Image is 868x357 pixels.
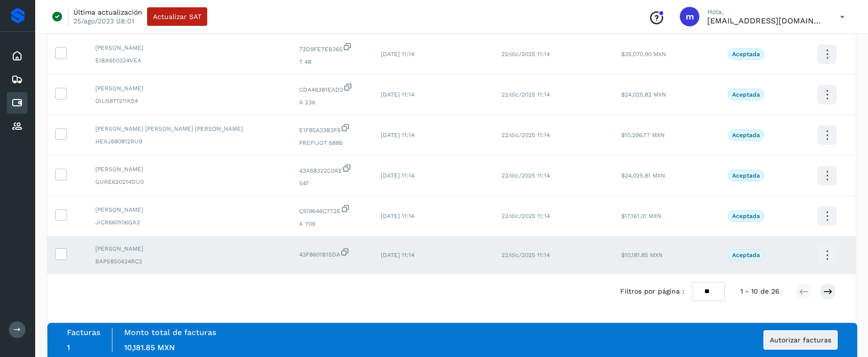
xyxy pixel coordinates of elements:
[7,92,27,114] div: Cuentas por pagar
[621,252,663,258] span: $10,181.85 MXN
[299,98,365,107] span: A 236
[381,213,414,219] span: [DATE] 11:14
[95,257,283,266] span: BAPS850424RC2
[153,13,201,20] span: Actualizar SAT
[501,132,550,139] span: 22/dic/2025 11:14
[67,343,70,352] span: 1
[95,218,283,227] span: JICR660106GA3
[67,328,100,337] label: Facturas
[381,91,414,98] span: [DATE] 11:14
[299,204,365,216] span: C519646C772E
[95,56,283,65] span: EIBA650324VEA
[381,172,414,179] span: [DATE] 11:14
[299,58,365,66] span: T 48
[299,42,365,54] span: 73D9FE7EB365
[147,7,207,26] button: Actualizar SAT
[740,286,780,297] span: 1 - 10 de 26
[299,123,365,135] span: E1F85A23B3F6
[124,343,175,352] span: 10,181.85 MXN
[732,172,760,179] p: Aceptada
[95,244,283,253] span: [PERSON_NAME]
[73,8,142,17] p: Última actualización
[501,213,550,219] span: 22/dic/2025 11:14
[381,252,414,258] span: [DATE] 11:14
[95,165,283,174] span: [PERSON_NAME]
[381,132,414,139] span: [DATE] 11:14
[381,51,414,58] span: [DATE] 11:14
[299,163,365,175] span: 43A68322C0AE
[95,97,283,105] span: OILN871211K54
[299,219,365,228] span: A 709
[770,337,831,343] span: Autorizar facturas
[763,330,838,350] button: Autorizar facturas
[732,213,760,219] p: Aceptada
[299,179,365,188] span: 547
[621,132,665,139] span: $10,296.77 MXN
[95,84,283,93] span: [PERSON_NAME]
[299,247,365,259] span: 43F8601B15DA
[621,213,661,219] span: $17,161.31 MXN
[620,286,684,297] span: Filtros por página :
[7,69,27,90] div: Embarques
[95,205,283,214] span: [PERSON_NAME]
[124,328,216,337] label: Monto total de facturas
[621,172,665,179] span: $24,025.81 MXN
[299,82,365,94] span: CDA46381EAD2
[501,51,550,58] span: 22/dic/2025 11:14
[732,132,760,139] p: Aceptada
[732,252,760,258] p: Aceptada
[95,43,283,52] span: [PERSON_NAME]
[732,51,760,58] p: Aceptada
[621,51,666,58] span: $35,070.90 MXN
[95,178,283,186] span: GURE620214DU0
[707,8,825,16] p: Hola,
[95,124,283,133] span: [PERSON_NAME] [PERSON_NAME] [PERSON_NAME]
[7,116,27,137] div: Proveedores
[501,91,550,98] span: 22/dic/2025 11:14
[707,16,825,25] p: macosta@avetransportes.com
[299,139,365,147] span: PREFIJOT 6886
[621,91,666,98] span: $24,025.82 MXN
[73,17,134,25] p: 25/ago/2023 08:01
[95,137,283,146] span: HEAJ680812RU9
[501,252,550,258] span: 22/dic/2025 11:14
[7,45,27,67] div: Inicio
[732,91,760,98] p: Aceptada
[501,172,550,179] span: 22/dic/2025 11:14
